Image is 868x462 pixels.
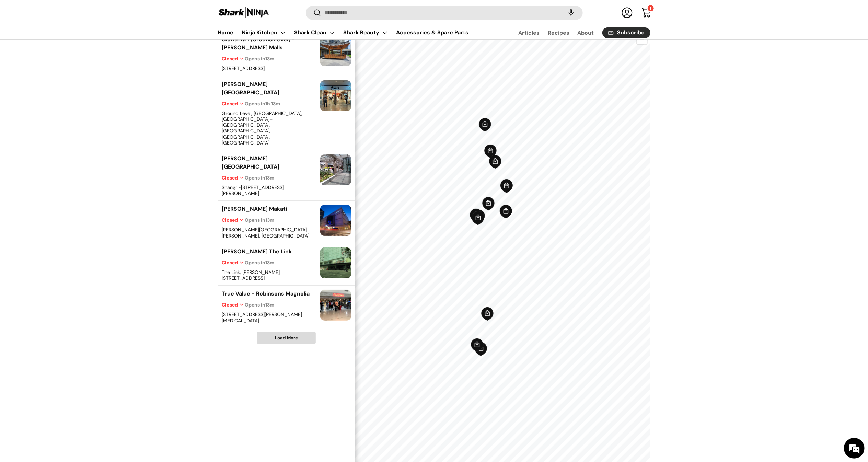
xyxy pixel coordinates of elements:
span: Load More [275,335,298,341]
span: 1 [650,6,651,11]
div: Map marker [478,118,491,132]
span: Subscribe [617,30,645,36]
div: Minimize live chat window [113,3,129,20]
div: Map marker [472,211,485,226]
div: Map marker [472,209,485,224]
div: Map marker [484,144,497,159]
a: Recipes [548,26,569,39]
span: Closed [222,101,238,107]
div: [PERSON_NAME] The Link [222,247,292,256]
time: 13m [266,175,275,181]
span: Closed [222,302,238,308]
span: Shangri-[STREET_ADDRESS][PERSON_NAME] [222,184,284,196]
time: 1h 13m [266,101,280,107]
img: Anson's The Link [320,247,351,278]
span: [PERSON_NAME][GEOGRAPHIC_DATA][PERSON_NAME], [GEOGRAPHIC_DATA] [222,227,310,239]
summary: Ninja Kitchen [238,26,290,39]
speech-search-button: Search by voice [560,5,582,21]
a: Home [218,26,234,39]
time: 13m [266,56,275,62]
div: Map marker [499,205,512,219]
summary: Shark Beauty [339,26,392,39]
span: [STREET_ADDRESS][PERSON_NAME][MEDICAL_DATA] [222,311,302,323]
div: True Value - Robinsons Magnolia [222,290,310,298]
span: Closed [222,259,238,266]
img: Rustan's Makati [320,205,351,236]
span: Opens in [245,259,275,266]
div: Map marker [470,208,483,223]
div: Map marker [489,155,502,169]
time: 13m [266,259,275,266]
div: Map marker [474,342,487,356]
img: Rustan's Alabang Town Center [320,80,351,111]
span: Opens in [245,56,275,62]
span: We're online! [40,86,95,156]
span: Closed [222,217,238,223]
div: Map marker [471,338,484,353]
summary: Shark Clean [290,26,339,39]
span: Opens in [245,302,275,308]
div: Glorietta 1 (Ground Level) - [PERSON_NAME] Malls [222,35,316,52]
textarea: Type your message and hit 'Enter' [3,187,131,211]
div: [PERSON_NAME] [GEOGRAPHIC_DATA] [222,80,316,97]
time: 13m [266,217,275,223]
nav: Secondary [502,26,650,39]
span: Closed [222,56,238,62]
span: Opens in [245,217,275,223]
div: Map marker [482,197,495,211]
time: 13m [266,302,275,308]
div: Map marker [481,307,494,321]
div: [PERSON_NAME] Makati [222,205,287,213]
div: Chat with us now [36,38,115,47]
div: [PERSON_NAME] [GEOGRAPHIC_DATA] [222,154,316,171]
span: Opens in [245,175,275,181]
span: The Link, [PERSON_NAME][STREET_ADDRESS] [222,269,280,281]
span: Closed [222,175,238,181]
a: Subscribe [602,27,650,38]
a: Articles [518,26,540,39]
span: [STREET_ADDRESS] [222,65,265,71]
a: About [578,26,594,39]
div: Map marker [500,179,513,194]
img: Shark Ninja Philippines [218,6,269,20]
button: Load More [257,332,316,344]
a: Accessories & Spare Parts [396,26,469,39]
img: True Value - Robinsons Magnolia [320,290,351,321]
span: Ground Level, [GEOGRAPHIC_DATA], [GEOGRAPHIC_DATA]–[GEOGRAPHIC_DATA], [GEOGRAPHIC_DATA], [GEOGRAP... [222,110,303,146]
span: Opens in [245,101,280,107]
img: Glorietta 1 (Ground Level) - Ayala Malls [320,35,351,66]
img: Rustan's Shangri-La Plaza [320,154,351,185]
nav: Primary [218,26,469,39]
